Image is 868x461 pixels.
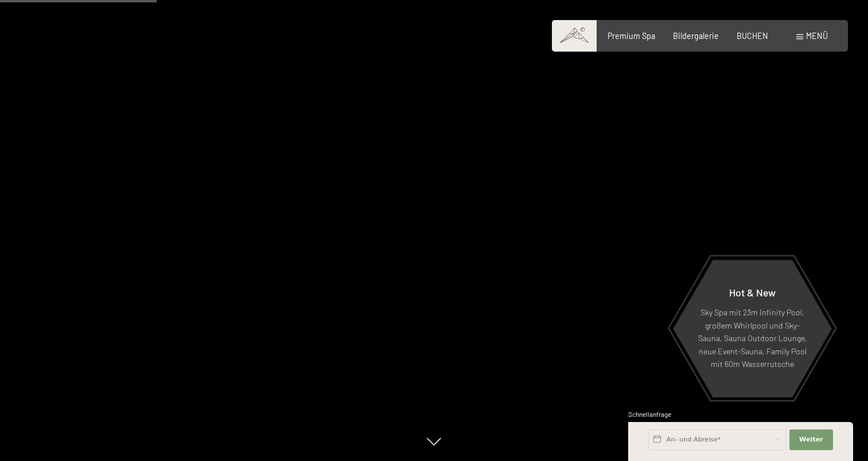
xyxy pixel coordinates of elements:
span: Weiter [799,435,823,444]
a: Premium Spa [608,31,655,41]
button: Weiter [789,429,833,450]
a: Hot & New Sky Spa mit 23m Infinity Pool, großem Whirlpool und Sky-Sauna, Sauna Outdoor Lounge, ne... [672,259,832,398]
a: BUCHEN [737,31,768,41]
span: Hot & New [729,286,776,299]
span: Schnellanfrage [628,411,671,418]
span: Menü [806,31,828,41]
p: Sky Spa mit 23m Infinity Pool, großem Whirlpool und Sky-Sauna, Sauna Outdoor Lounge, neue Event-S... [698,306,807,371]
a: Bildergalerie [673,31,719,41]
